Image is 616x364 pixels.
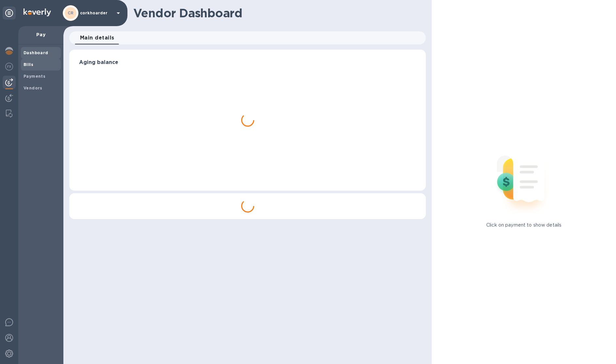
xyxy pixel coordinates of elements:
[5,63,13,71] img: Foreign exchange
[79,59,416,66] h3: Aging balance
[68,10,74,15] b: CR
[24,8,51,16] img: Logo
[24,62,33,67] b: Bills
[24,86,42,90] b: Vendors
[486,222,561,229] p: Click on payment to show details
[80,11,113,15] p: corkhoarder
[24,31,58,38] p: Pay
[3,7,16,20] div: Unpin categories
[24,74,45,79] b: Payments
[24,50,48,55] b: Dashboard
[133,6,421,20] h1: Vendor Dashboard
[80,33,114,42] span: Main details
